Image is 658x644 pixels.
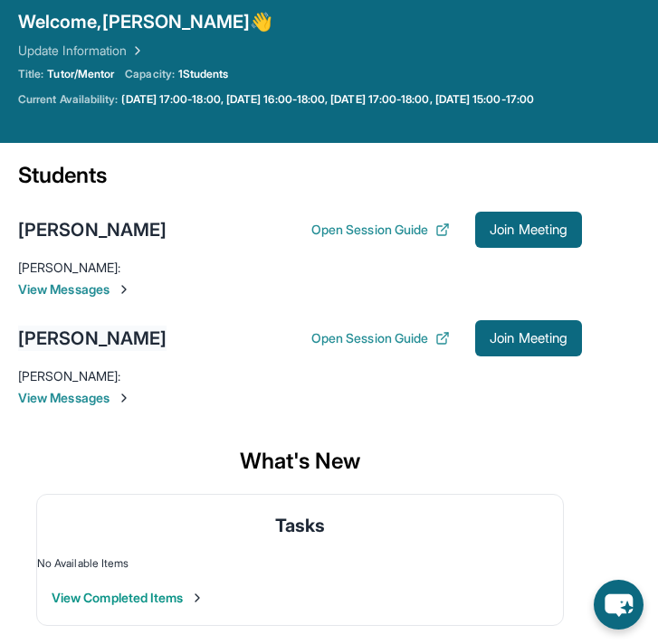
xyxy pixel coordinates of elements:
a: Update Information [18,42,145,60]
img: Chevron-Right [117,391,131,405]
span: Tutor/Mentor [47,67,114,81]
span: View Messages [18,389,582,407]
div: No Available Items [37,556,563,571]
div: [PERSON_NAME] [18,326,167,351]
span: Current Availability: [18,92,118,107]
span: Join Meeting [490,224,567,235]
span: Capacity: [125,67,175,81]
button: View Completed Items [52,589,205,607]
span: Join Meeting [490,333,567,344]
span: [PERSON_NAME] : [18,368,120,384]
span: [PERSON_NAME] : [18,260,120,275]
span: Tasks [275,513,325,538]
span: View Messages [18,280,582,298]
button: Join Meeting [475,320,582,356]
div: [PERSON_NAME] [18,217,167,242]
button: chat-button [594,580,644,630]
span: 1 Students [178,67,229,81]
img: Chevron Right [127,42,145,60]
a: [DATE] 17:00-18:00, [DATE] 16:00-18:00, [DATE] 17:00-18:00, [DATE] 15:00-17:00 [121,92,533,107]
span: Welcome, [PERSON_NAME] 👋 [18,9,273,34]
img: Chevron-Right [117,282,131,297]
div: Students [18,161,582,201]
div: What's New [18,429,582,494]
button: Open Session Guide [311,329,450,347]
span: Title: [18,67,43,81]
button: Join Meeting [475,212,582,248]
button: Open Session Guide [311,221,450,239]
